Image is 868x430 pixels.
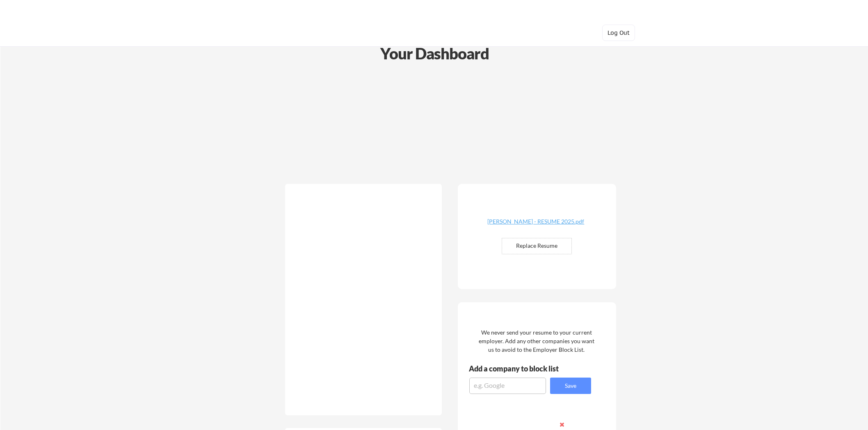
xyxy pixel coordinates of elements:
[487,219,585,224] div: [PERSON_NAME] - RESUME 2025.pdf
[487,219,585,231] a: [PERSON_NAME] - RESUME 2025.pdf
[469,365,571,372] div: Add a company to block list
[478,328,595,354] div: We never send your resume to your current employer. Add any other companies you want us to avoid ...
[1,42,868,65] div: Your Dashboard
[602,25,635,41] button: Log Out
[550,378,591,394] button: Save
